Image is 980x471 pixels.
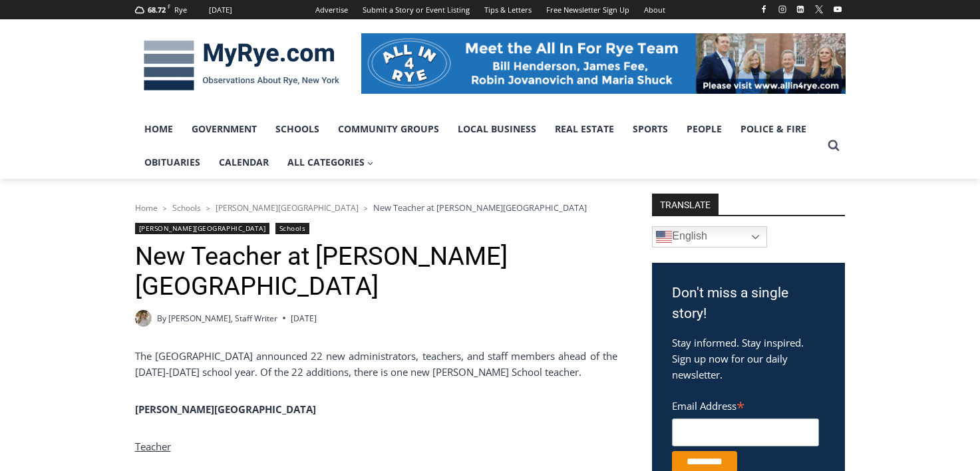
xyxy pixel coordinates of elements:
h1: New Teacher at [PERSON_NAME][GEOGRAPHIC_DATA] [135,241,617,302]
img: All in for Rye [361,33,846,93]
a: Schools [275,223,310,234]
a: X [811,1,827,17]
span: > [364,204,368,213]
a: People [677,112,731,146]
a: Linkedin [792,1,808,17]
label: Email Address [672,392,819,416]
a: Community Groups [329,112,448,146]
a: YouTube [830,1,846,17]
a: Facebook [756,1,772,17]
time: [DATE] [291,312,317,325]
span: Teacher [135,440,171,453]
button: View Search Form [822,134,846,158]
a: Obituaries [135,146,210,179]
span: 68.72 [148,5,166,15]
img: en [656,229,672,245]
div: Rye [174,4,187,16]
a: Calendar [210,146,278,179]
a: Sports [623,112,677,146]
nav: Primary Navigation [135,112,822,180]
a: [PERSON_NAME][GEOGRAPHIC_DATA] [135,223,270,234]
span: All Categories [287,155,374,170]
div: [DATE] [209,4,232,16]
b: [PERSON_NAME][GEOGRAPHIC_DATA] [135,402,316,416]
span: > [163,204,167,213]
p: Stay informed. Stay inspired. Sign up now for our daily newsletter. [672,335,825,383]
a: [PERSON_NAME], Staff Writer [168,313,277,324]
a: Home [135,112,182,146]
span: New Teacher at [PERSON_NAME][GEOGRAPHIC_DATA] [373,202,587,214]
a: Police & Fire [731,112,816,146]
strong: TRANSLATE [652,194,719,215]
a: Government [182,112,266,146]
a: Schools [172,202,201,214]
a: [PERSON_NAME][GEOGRAPHIC_DATA] [216,202,359,214]
img: (PHOTO: MyRye.com Summer 2023 intern Beatrice Larzul.) [135,310,152,327]
span: The [GEOGRAPHIC_DATA] announced 22 new administrators, teachers, and staff members ahead of the [... [135,349,617,379]
a: Real Estate [546,112,623,146]
span: > [206,204,210,213]
a: English [652,226,767,247]
a: Local Business [448,112,546,146]
h3: Don't miss a single story! [672,283,825,325]
a: Author image [135,310,152,327]
span: By [157,312,166,325]
a: All Categories [278,146,383,179]
nav: Breadcrumbs [135,201,617,214]
a: Schools [266,112,329,146]
a: Home [135,202,158,214]
span: F [168,3,170,10]
img: MyRye.com [135,31,348,100]
a: Instagram [774,1,790,17]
